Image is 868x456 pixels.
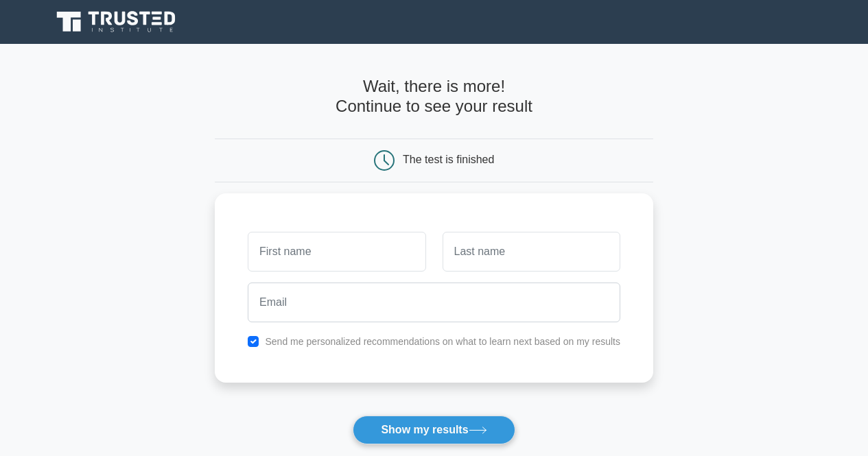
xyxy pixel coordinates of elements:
label: Send me personalized recommendations on what to learn next based on my results [265,336,620,347]
div: The test is finished [403,154,494,165]
button: Show my results [353,416,515,444]
input: Email [248,283,620,322]
input: Last name [443,232,620,272]
h4: Wait, there is more! Continue to see your result [215,77,653,117]
input: First name [248,232,425,272]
